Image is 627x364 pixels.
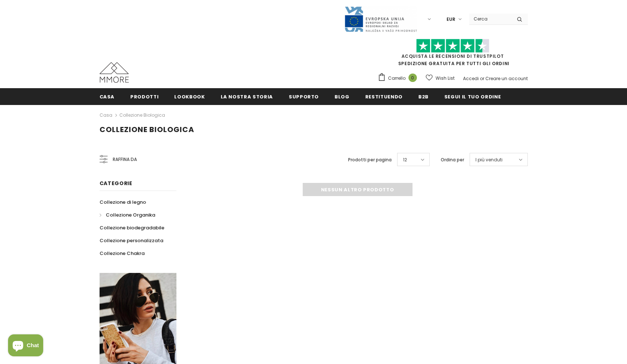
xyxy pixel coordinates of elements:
span: or [480,75,484,82]
a: Casa [100,88,115,105]
a: Collezione biodegradabile [100,221,164,234]
span: 0 [408,74,417,82]
span: Carrello [388,75,406,82]
a: Creare un account [485,75,528,82]
a: Prodotti [130,88,158,105]
a: Collezione biologica [119,112,165,118]
span: Prodotti [130,93,158,100]
label: Prodotti per pagina [348,156,392,164]
span: SPEDIZIONE GRATUITA PER TUTTI GLI ORDINI [378,42,528,67]
a: Collezione Chakra [100,247,145,260]
span: EUR [447,16,455,23]
a: Accedi [463,75,479,82]
span: Segui il tuo ordine [444,93,501,100]
span: Categorie [100,180,133,187]
span: Collezione biodegradabile [100,224,164,231]
a: Collezione Organika [100,209,155,221]
input: Search Site [469,14,511,24]
img: Casi MMORE [100,62,129,83]
span: Restituendo [365,93,403,100]
span: supporto [289,93,319,100]
span: B2B [418,93,429,100]
label: Ordina per [441,156,464,164]
span: Lookbook [174,93,205,100]
a: Casa [100,111,112,120]
span: Raffina da [113,155,137,164]
a: Lookbook [174,88,205,105]
a: Blog [335,88,350,105]
a: supporto [289,88,319,105]
span: 12 [403,156,407,164]
a: Restituendo [365,88,403,105]
a: Carrello 0 [378,73,421,84]
span: I più venduti [475,156,503,164]
a: B2B [418,88,429,105]
a: Collezione di legno [100,196,146,209]
a: La nostra storia [221,88,273,105]
inbox-online-store-chat: Shopify online store chat [6,334,45,358]
span: Collezione Organika [106,211,155,218]
a: Collezione personalizzata [100,234,163,247]
img: Javni Razpis [344,6,417,33]
span: Blog [335,93,350,100]
span: La nostra storia [221,93,273,100]
img: Fidati di Pilot Stars [416,39,489,53]
span: Collezione di legno [100,199,146,206]
span: Wish List [436,75,455,82]
a: Wish List [426,72,455,85]
span: Collezione personalizzata [100,237,163,244]
span: Collezione biologica [100,124,194,135]
a: Acquista le recensioni di TrustPilot [402,53,504,59]
span: Casa [100,93,115,100]
span: Collezione Chakra [100,250,145,257]
a: Javni Razpis [344,16,417,22]
a: Segui il tuo ordine [444,88,501,105]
